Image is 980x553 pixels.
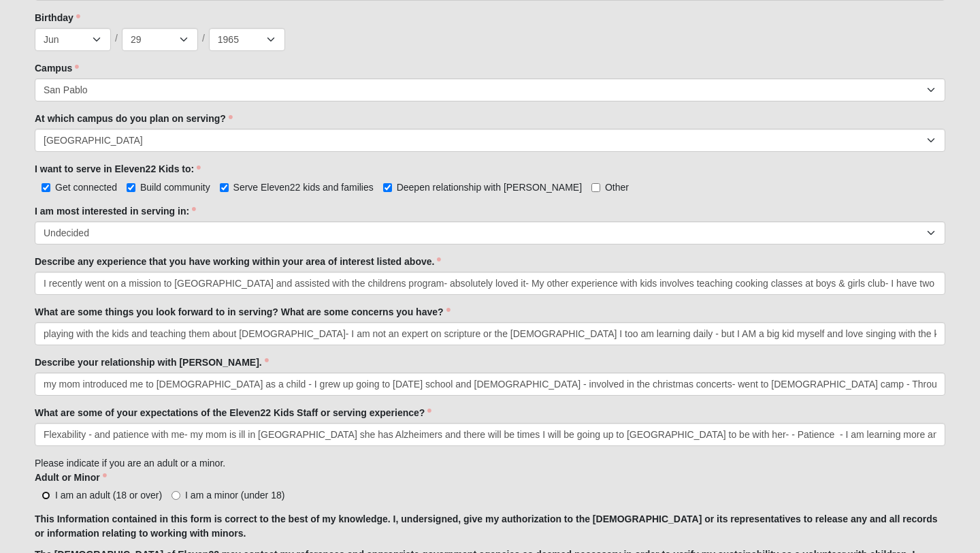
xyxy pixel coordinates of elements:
[127,183,135,192] input: Build community
[35,513,938,539] strong: This Information contained in this form is correct to the best of my knowledge. I, undersigned, g...
[55,490,162,501] span: I am an adult (18 or over)
[35,61,79,75] label: Campus
[35,204,196,218] label: I am most interested in serving in:
[605,182,629,193] span: Other
[383,183,392,192] input: Deepen relationship with [PERSON_NAME]
[35,471,107,484] label: Adult or Minor
[35,406,431,420] label: What are some of your expectations of the Eleven22 Kids Staff or serving experience?
[35,255,441,268] label: Describe any experience that you have working within your area of interest listed above.
[202,31,205,46] span: /
[42,183,50,192] input: Get connected
[140,182,210,193] span: Build community
[185,490,284,501] span: I am a minor (under 18)
[35,305,451,319] label: What are some things you look forward to in serving? What are some concerns you have?
[233,182,374,193] span: Serve Eleven22 kids and families
[397,182,582,193] span: Deepen relationship with [PERSON_NAME]
[591,183,600,192] input: Other
[171,491,180,500] input: I am a minor (under 18)
[42,491,50,500] input: I am an adult (18 or over)
[35,112,233,125] label: At which campus do you plan on serving?
[35,162,201,176] label: I want to serve in Eleven22 Kids to:
[35,355,269,369] label: Describe your relationship with [PERSON_NAME].
[35,11,80,25] label: Birthday
[55,182,117,193] span: Get connected
[220,183,229,192] input: Serve Eleven22 kids and families
[115,31,118,46] span: /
